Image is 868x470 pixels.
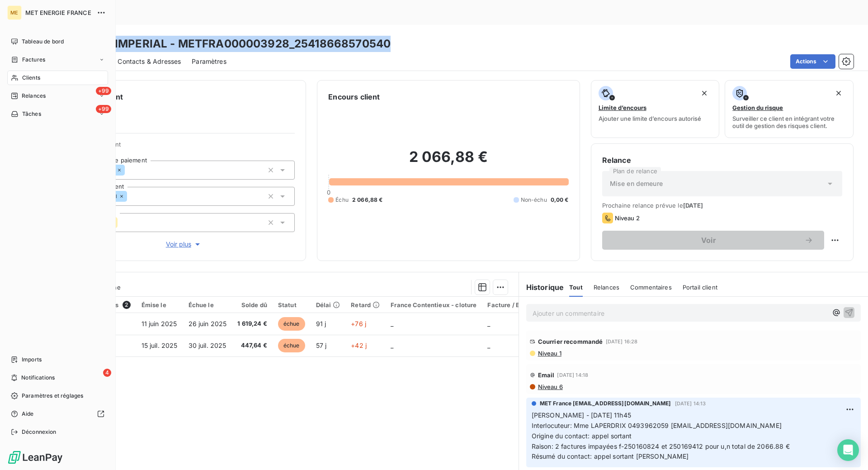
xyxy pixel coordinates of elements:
img: Logo LeanPay [7,450,63,465]
span: Email [538,371,555,379]
span: Niveau 1 [537,350,561,357]
span: échue [278,317,305,331]
span: +99 [96,105,111,113]
span: Interlocuteur: Mme LAPERDRIX 0493962059 [EMAIL_ADDRESS][DOMAIN_NAME] [532,422,782,429]
h6: Historique [519,282,564,293]
span: MET France [EMAIL_ADDRESS][DOMAIN_NAME] [540,399,671,408]
h6: Encours client [328,91,380,102]
div: France Contentieux - cloture [391,301,476,309]
span: [DATE] 14:18 [557,372,588,378]
div: Open Intercom Messenger [837,439,859,461]
span: +76 j [351,320,366,328]
span: 0,00 € [551,196,569,204]
div: Retard [351,301,380,309]
span: Paramètres et réglages [22,392,83,400]
div: Solde dû [237,301,267,309]
span: Déconnexion [22,428,57,436]
span: Tableau de bord [22,38,64,46]
span: 26 juin 2025 [189,320,227,328]
span: Contacts & Adresses [118,57,181,66]
span: Raison: 2 factures impayées f-250160824 et 250169412 pour u,n total de 2066.88 € [532,442,790,450]
span: Propriétés Client [73,141,295,153]
span: Imports [22,356,42,364]
span: 447,64 € [237,341,267,350]
span: Surveiller ce client en intégrant votre outil de gestion des risques client. [732,115,846,129]
span: Gestion du risque [732,104,783,111]
span: _ [487,320,490,328]
span: Voir plus [166,240,202,249]
span: Notifications [21,374,55,382]
h2: 2 066,88 € [328,148,568,175]
span: Tâches [22,110,41,118]
div: Statut [278,301,305,309]
span: 30 juil. 2025 [189,342,226,349]
button: Gestion du risqueSurveiller ce client en intégrant votre outil de gestion des risques client. [725,80,854,138]
span: Voir [613,237,804,244]
div: Facture / Echéancier [487,301,549,309]
span: 57 j [316,342,327,349]
span: 15 juil. 2025 [142,342,178,349]
span: +42 j [351,342,367,349]
span: Commentaires [630,284,672,291]
span: _ [487,342,490,349]
button: Limite d’encoursAjouter une limite d’encours autorisé [591,80,720,138]
span: Ajouter une limite d’encours autorisé [599,115,701,122]
span: 2 [123,301,131,309]
h6: Relance [602,155,842,166]
div: Émise le [142,301,178,309]
h6: Informations client [55,91,295,102]
span: Paramètres [192,57,226,66]
span: Limite d’encours [599,104,646,111]
span: 1 619,24 € [237,319,267,328]
span: Courrier recommandé [538,338,603,345]
button: Voir plus [73,239,295,249]
span: Relances [594,284,619,291]
span: _ [391,320,393,328]
span: 2 066,88 € [352,196,383,204]
span: [DATE] [683,202,703,209]
span: Factures [22,56,45,64]
span: [PERSON_NAME] - [DATE] 11h45 [532,411,631,419]
button: Voir [602,231,824,250]
span: 4 [103,369,111,377]
input: Ajouter une valeur [125,166,132,174]
input: Ajouter une valeur [127,192,134,200]
span: échue [278,339,305,352]
span: _ [391,342,393,349]
span: Clients [22,74,40,82]
span: [DATE] 14:13 [675,401,706,406]
span: Tout [569,284,583,291]
button: Actions [790,54,835,69]
span: Échu [335,196,349,204]
a: Aide [7,407,108,421]
span: Portail client [683,284,717,291]
span: Origine du contact: appel sortant [532,432,632,440]
span: Niveau 6 [537,383,563,390]
span: 11 juin 2025 [142,320,177,328]
span: Résumé du contact: appel sortant [PERSON_NAME] [532,452,689,460]
span: Niveau 2 [615,214,640,222]
input: Ajouter une valeur [118,218,125,227]
h3: SDC L'IMPERIAL - METFRA000003928_25418668570540 [80,36,391,52]
span: Relances [22,92,46,100]
span: [DATE] 16:28 [606,339,638,344]
span: 91 j [316,320,326,328]
div: Échue le [189,301,227,309]
span: Mise en demeure [610,179,663,188]
span: Aide [22,410,34,418]
span: +99 [96,87,111,95]
span: Prochaine relance prévue le [602,202,842,209]
span: Non-échu [521,196,547,204]
span: 0 [327,189,330,196]
div: Délai [316,301,340,309]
